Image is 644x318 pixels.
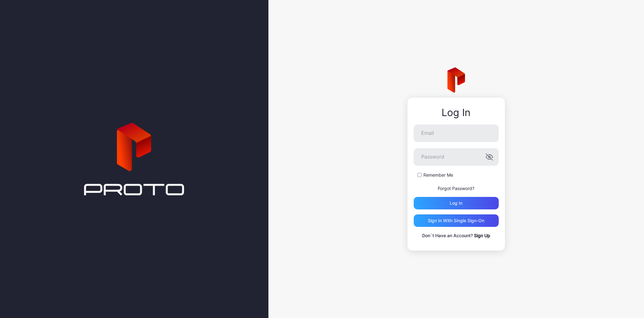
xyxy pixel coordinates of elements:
[486,153,493,161] button: Password
[428,218,484,223] div: Sign in With Single Sign-On
[414,148,499,166] input: Password
[423,172,453,178] label: Remember Me
[414,232,499,239] p: Don`t Have an Account?
[450,201,462,206] div: Log in
[414,125,499,142] input: Email
[414,107,499,118] div: Log In
[414,197,499,209] button: Log in
[438,186,474,191] a: Forgot Password?
[414,214,499,227] button: Sign in With Single Sign-On
[474,233,490,238] a: Sign Up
